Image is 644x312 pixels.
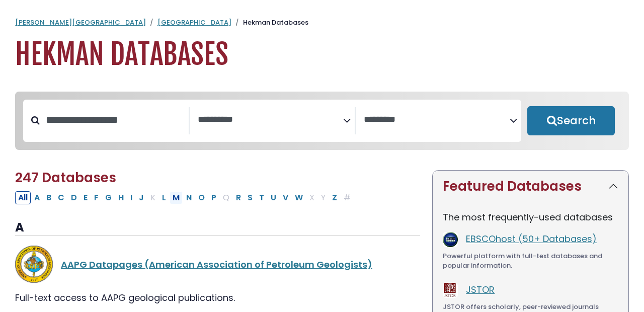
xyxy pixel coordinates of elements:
button: Filter Results D [68,191,80,204]
button: Filter Results F [91,191,102,204]
button: Filter Results T [256,191,267,204]
a: JSTOR [466,283,495,296]
button: Filter Results A [31,191,43,204]
a: [GEOGRAPHIC_DATA] [157,18,231,27]
button: Filter Results M [170,191,183,204]
button: Filter Results E [80,191,91,204]
div: Full-text access to AAPG geological publications. [15,291,420,304]
button: Filter Results O [195,191,208,204]
button: Filter Results Z [329,191,340,204]
span: 247 Databases [15,169,116,187]
button: Filter Results H [115,191,127,204]
button: Filter Results G [102,191,115,204]
a: AAPG Datapages (American Association of Petroleum Geologists) [61,258,372,271]
button: Filter Results C [55,191,67,204]
button: Filter Results L [159,191,169,204]
li: Hekman Databases [231,18,308,28]
button: Filter Results S [245,191,256,204]
input: Search database by title or keyword [40,112,189,128]
button: Filter Results I [127,191,135,204]
button: Filter Results U [268,191,279,204]
button: Filter Results P [208,191,219,204]
div: Powerful platform with full-text databases and popular information. [443,251,618,271]
nav: breadcrumb [15,18,629,28]
button: Filter Results W [292,191,306,204]
p: The most frequently-used databases [443,210,618,224]
h1: Hekman Databases [15,38,629,71]
button: Submit for Search Results [527,106,615,135]
a: [PERSON_NAME][GEOGRAPHIC_DATA] [15,18,146,27]
button: All [15,191,31,204]
a: EBSCOhost (50+ Databases) [466,232,597,245]
button: Filter Results V [280,191,291,204]
nav: Search filters [15,92,629,150]
button: Filter Results N [183,191,195,204]
button: Filter Results B [43,191,54,204]
textarea: Search [364,115,510,125]
button: Filter Results R [233,191,244,204]
button: Featured Databases [433,171,628,202]
textarea: Search [198,115,344,125]
h3: A [15,220,420,236]
div: Alpha-list to filter by first letter of database name [15,191,355,203]
button: Filter Results J [136,191,147,204]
